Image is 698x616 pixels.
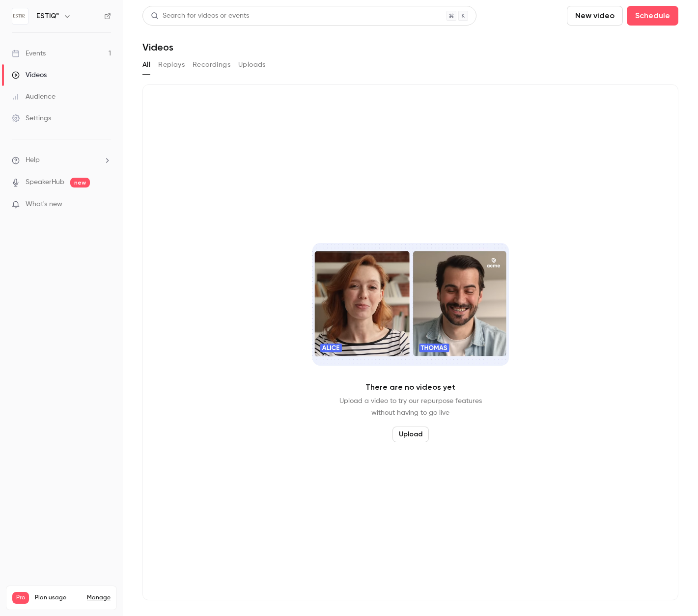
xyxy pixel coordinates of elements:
[87,594,111,602] a: Manage
[12,70,47,80] div: Videos
[142,57,150,73] button: All
[142,6,678,610] section: Videos
[26,155,40,165] span: Help
[142,41,173,53] h1: Videos
[26,177,64,187] a: SpeakerHub
[567,6,623,26] button: New video
[365,381,455,393] p: There are no videos yet
[238,57,266,73] button: Uploads
[158,57,185,73] button: Replays
[12,92,56,102] div: Audience
[26,199,62,210] span: What's new
[36,11,59,21] h6: ESTIQ™
[151,11,249,21] div: Search for videos or events
[35,594,81,602] span: Plan usage
[339,395,482,419] p: Upload a video to try our repurpose features without having to go live
[12,8,28,24] img: ESTIQ™
[70,178,90,187] span: new
[12,592,29,604] span: Pro
[627,6,678,26] button: Schedule
[12,49,46,58] div: Events
[12,113,51,123] div: Settings
[392,427,429,442] button: Upload
[12,155,111,165] li: help-dropdown-opener
[193,57,230,73] button: Recordings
